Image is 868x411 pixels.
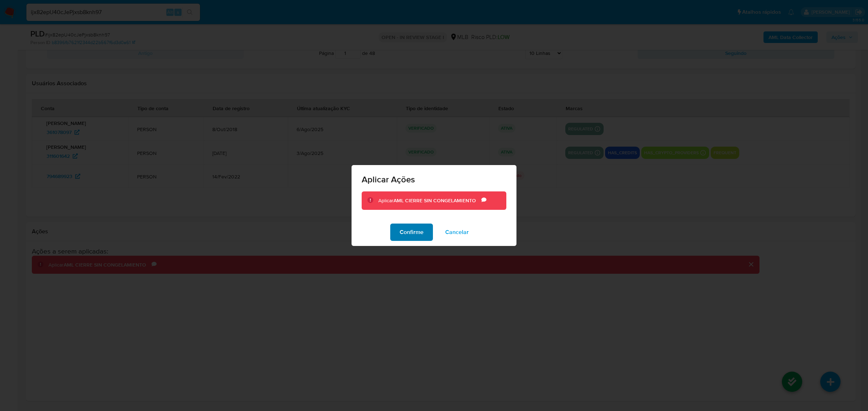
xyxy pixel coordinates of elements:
[393,197,476,204] b: AML CIERRE SIN CONGELAMIENTO
[378,197,481,204] div: Aplicar
[436,224,478,241] button: Cancelar
[362,175,506,184] span: Aplicar Ações
[390,224,433,241] button: Confirme
[400,224,424,240] span: Confirme
[445,224,469,240] span: Cancelar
